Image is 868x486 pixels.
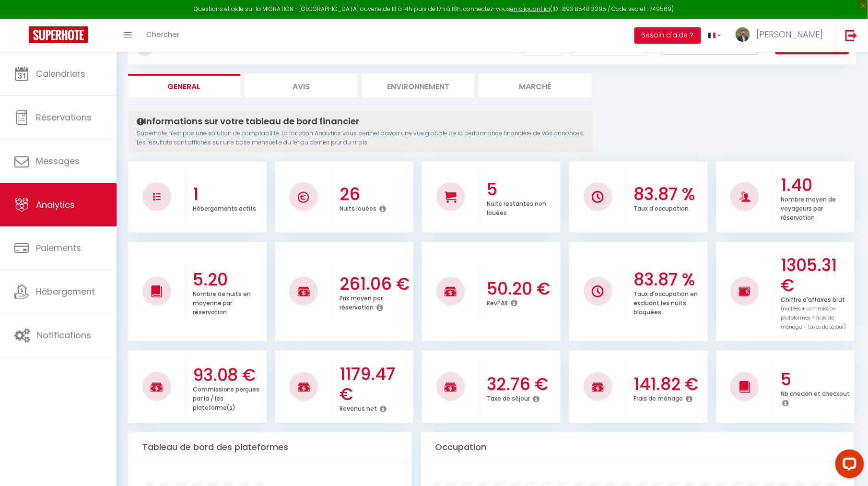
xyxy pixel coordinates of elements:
span: Hébergement [36,285,95,297]
h3: 83.87 % [634,270,705,290]
span: (nuitées + commission plateformes + frais de ménage + taxes de séjour) [781,305,846,331]
img: Super Booking [29,26,88,43]
img: NO IMAGE [739,285,751,297]
a: Chercher [139,19,187,52]
h3: 50.20 € [487,279,558,299]
span: Analytics [36,199,75,211]
span: Chercher [146,29,179,39]
h3: 5 [781,369,852,390]
span: Notifications [37,329,91,341]
li: Avis [245,74,357,97]
img: NO IMAGE [592,285,604,297]
h3: 26 [340,184,411,204]
h3: 5 [487,179,558,200]
p: Nb checkin et checkout [781,388,850,398]
h3: 141.82 € [634,374,705,394]
img: NO IMAGE [153,193,161,201]
h3: 1179.47 € [340,364,411,404]
h3: 83.87 % [634,184,705,204]
h3: 1.40 [781,175,852,195]
li: General [128,74,240,97]
a: en cliquant ici [511,5,551,13]
p: Taxe de séjour [487,392,530,403]
h3: 1 [193,184,264,204]
iframe: LiveChat chat widget [828,446,868,486]
p: Superhote n'est pas une solution de comptabilité. La fonction Analytics vous permet d'avoir une v... [137,129,584,147]
p: Taux d'occupation en excluant les nuits bloquées [634,288,698,316]
p: Nombre moyen de voyageurs par réservation [781,193,836,222]
span: [PERSON_NAME] [756,28,823,40]
h4: Informations sur votre tableau de bord financier [137,116,584,127]
img: logout [845,29,857,41]
span: Paiements [36,242,81,254]
p: Commissions perçues par la / les plateforme(s) [193,383,260,412]
p: Frais de ménage [634,392,683,403]
button: Besoin d'aide ? [634,27,701,44]
span: Messages [36,155,80,167]
span: Calendriers [36,68,85,80]
p: Nuits restantes non louées [487,198,546,217]
p: Taux d'occupation [634,202,689,213]
li: Marché [479,74,591,97]
p: Hébergements actifs [193,202,257,213]
p: RevPAR [487,297,508,307]
p: Prix moyen par réservation [340,292,383,311]
h3: 261.06 € [340,274,411,294]
h3: 5.20 [193,270,264,290]
h3: 93.08 € [193,365,264,385]
p: Chiffre d'affaires brut [781,294,846,331]
img: ... [736,27,750,42]
a: ... [PERSON_NAME] [728,19,835,52]
h3: 32.76 € [487,374,558,394]
span: Réservations [36,111,92,123]
div: Occupation [421,432,855,462]
p: Nuits louées [340,202,376,213]
h3: 1305.31 € [781,255,852,296]
p: Nombre de nuits en moyenne par réservation [193,288,251,316]
div: Tableau de bord des plateformes [128,432,412,462]
p: Revenus net [340,403,377,413]
li: Environnement [362,74,474,97]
